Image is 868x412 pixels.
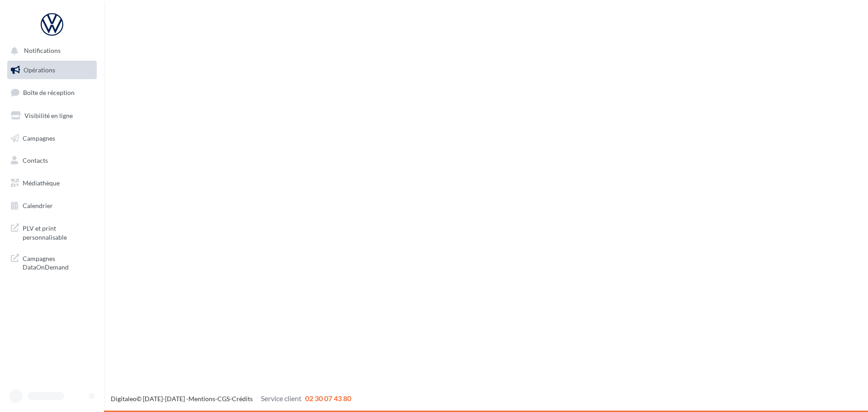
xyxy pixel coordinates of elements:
[111,395,351,403] span: © [DATE]-[DATE] - - -
[5,61,99,80] a: Opérations
[24,66,55,74] span: Opérations
[305,394,351,403] span: 02 30 07 43 80
[217,395,230,403] a: CGS
[5,196,99,215] a: Calendrier
[24,112,73,119] span: Visibilité en ligne
[5,129,99,148] a: Campagnes
[24,47,61,55] span: Notifications
[261,394,302,403] span: Service client
[111,395,137,403] a: Digitaleo
[5,83,99,102] a: Boîte de réception
[23,156,48,164] span: Contacts
[23,222,93,242] span: PLV et print personnalisable
[5,218,99,245] a: PLV et print personnalisable
[23,179,60,187] span: Médiathèque
[5,151,99,170] a: Contacts
[23,202,53,209] span: Calendrier
[5,174,99,193] a: Médiathèque
[189,395,215,403] a: Mentions
[23,89,75,96] span: Boîte de réception
[5,249,99,275] a: Campagnes DataOnDemand
[5,106,99,125] a: Visibilité en ligne
[232,395,253,403] a: Crédits
[23,252,93,272] span: Campagnes DataOnDemand
[23,134,55,142] span: Campagnes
